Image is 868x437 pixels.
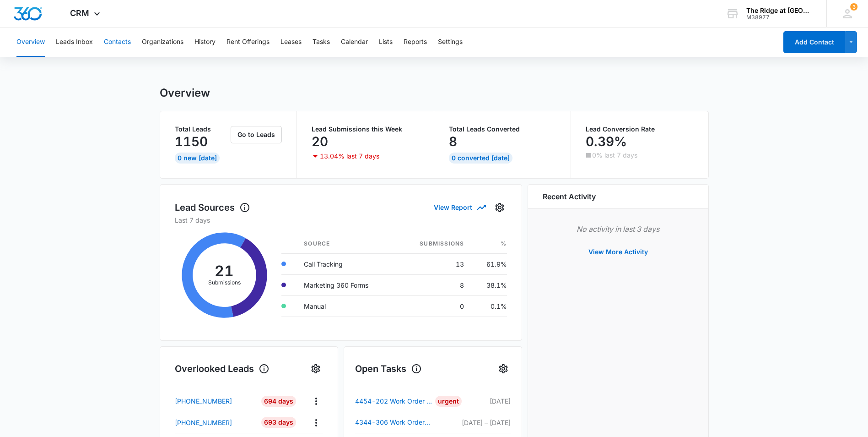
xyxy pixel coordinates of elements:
a: 4344-306 Work Order Ceiling Fan - [PERSON_NAME] [PERSON_NAME] [355,417,435,428]
a: 4454-202 Work Order - Dishwasher Leaking - [GEOGRAPHIC_DATA] [355,396,435,407]
button: Add Contact [783,31,845,53]
td: Marketing 360 Forms [297,274,397,295]
div: 0 New [DATE] [175,153,220,164]
button: Leases [280,27,302,57]
button: Calendar [341,27,368,57]
button: Lists [379,27,393,57]
button: Settings [496,361,511,376]
button: Settings [438,27,463,57]
p: 13.04% last 7 days [320,153,379,159]
div: 693 Days [261,417,296,428]
button: Actions [309,394,323,408]
button: Overview [16,27,45,57]
p: Last 7 days [175,215,507,225]
p: [PHONE_NUMBER] [175,396,232,406]
td: 61.9% [471,253,507,274]
button: Tasks [313,27,330,57]
td: 0 [397,295,471,317]
td: 13 [397,253,471,274]
td: Call Tracking [297,253,397,274]
p: 8 [449,134,457,149]
button: Go to Leads [231,126,282,143]
p: 0.39% [586,134,627,149]
p: Lead Submissions this Week [312,126,419,132]
span: 3 [850,3,857,11]
h6: Recent Activity [543,191,596,202]
button: Leads Inbox [56,27,93,57]
p: 1150 [175,134,208,149]
th: Submissions [397,234,471,254]
p: No activity in last 3 days [543,224,694,235]
button: Reports [404,27,427,57]
div: 694 Days [261,396,296,407]
p: Total Leads Converted [449,126,556,132]
td: Manual [297,295,397,317]
a: [PHONE_NUMBER] [175,418,255,427]
th: % [471,234,507,254]
div: notifications count [850,3,857,11]
button: View Report [434,199,485,215]
div: Urgent [435,396,462,407]
a: Go to Leads [231,131,282,138]
div: account name [746,7,813,14]
p: 20 [312,134,328,149]
span: CRM [70,8,89,18]
button: Rent Offerings [226,27,270,57]
p: Lead Conversion Rate [586,126,694,132]
h1: Overlooked Leads [175,362,270,376]
td: 8 [397,274,471,295]
p: [DATE] [462,396,511,406]
td: 0.1% [471,295,507,317]
p: Total Leads [175,126,229,132]
h1: Lead Sources [175,201,250,214]
button: Settings [492,200,507,215]
button: Settings [308,361,323,376]
p: [DATE] – [DATE] [462,418,511,427]
div: account id [746,14,813,21]
button: History [194,27,216,57]
th: Source [297,234,397,254]
h1: Overview [160,86,210,100]
p: 0% last 7 days [592,152,637,158]
h1: Open Tasks [355,362,422,376]
p: [PHONE_NUMBER] [175,418,232,427]
button: Contacts [104,27,131,57]
div: 0 Converted [DATE] [449,153,512,164]
td: 38.1% [471,274,507,295]
a: [PHONE_NUMBER] [175,396,255,406]
button: View More Activity [579,241,657,263]
button: Actions [309,415,323,430]
button: Organizations [142,27,183,57]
